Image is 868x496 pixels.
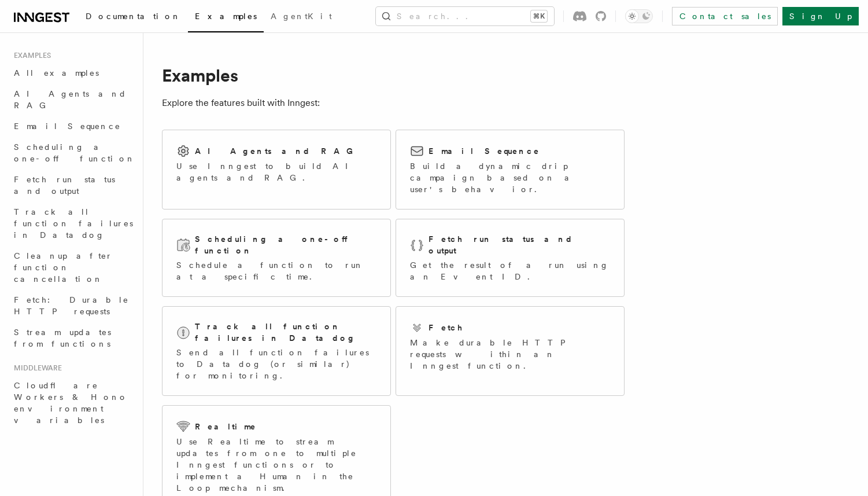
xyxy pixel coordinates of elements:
span: AgentKit [271,12,332,21]
h2: Scheduling a one-off function [195,233,376,256]
p: Make durable HTTP requests within an Inngest function. [410,337,610,372]
a: Track all function failures in DatadogSend all function failures to Datadog (or similar) for moni... [162,306,391,396]
span: Email Sequence [14,122,121,131]
span: Examples [9,51,51,60]
span: AI Agents and RAG [14,89,127,110]
a: Email Sequence [9,116,136,137]
a: Track all function failures in Datadog [9,201,136,245]
p: Get the result of a run using an Event ID. [410,259,610,282]
p: Send all function failures to Datadog (or similar) for monitoring. [176,347,376,381]
a: Fetch run status and output [9,169,136,201]
p: Schedule a function to run at a specific time. [176,259,376,282]
button: Toggle dark mode [625,9,653,23]
h2: Fetch run status and output [429,233,610,256]
a: Scheduling a one-off function [9,137,136,169]
p: Explore the features built with Inngest: [162,95,625,111]
h2: Fetch [429,322,464,333]
h2: Track all function failures in Datadog [195,321,376,344]
a: FetchMake durable HTTP requests within an Inngest function. [396,306,625,396]
span: Documentation [86,12,181,21]
a: Cloudflare Workers & Hono environment variables [9,375,136,431]
h2: Realtime [195,421,257,432]
a: Documentation [79,3,188,31]
a: Fetch run status and outputGet the result of a run using an Event ID. [396,219,625,297]
h2: AI Agents and RAG [195,145,359,157]
p: Build a dynamic drip campaign based on a user's behavior. [410,160,610,195]
a: All examples [9,63,136,83]
span: Scheduling a one-off function [14,142,135,163]
span: Cleanup after function cancellation [14,251,113,284]
a: Fetch: Durable HTTP requests [9,289,136,322]
h2: Email Sequence [429,145,540,157]
p: Use Inngest to build AI agents and RAG. [176,160,376,183]
a: Cleanup after function cancellation [9,245,136,289]
span: Fetch run status and output [14,175,115,196]
span: Track all function failures in Datadog [14,207,133,240]
a: AI Agents and RAG [9,83,136,116]
a: AgentKit [264,3,339,31]
p: Use Realtime to stream updates from one to multiple Inngest functions or to implement a Human in ... [176,436,376,494]
a: Stream updates from functions [9,322,136,354]
span: Examples [195,12,257,21]
span: All examples [14,68,99,78]
span: Stream updates from functions [14,328,111,348]
a: AI Agents and RAGUse Inngest to build AI agents and RAG. [162,130,391,210]
a: Examples [188,3,264,32]
a: Email SequenceBuild a dynamic drip campaign based on a user's behavior. [396,130,625,210]
span: Cloudflare Workers & Hono environment variables [14,381,128,425]
button: Search...⌘K [376,7,554,25]
kbd: ⌘K [531,10,547,22]
a: Scheduling a one-off functionSchedule a function to run at a specific time. [162,219,391,297]
span: Middleware [9,363,62,373]
h1: Examples [162,65,625,86]
a: Contact sales [672,7,778,25]
a: Sign Up [782,7,859,25]
span: Fetch: Durable HTTP requests [14,295,129,316]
